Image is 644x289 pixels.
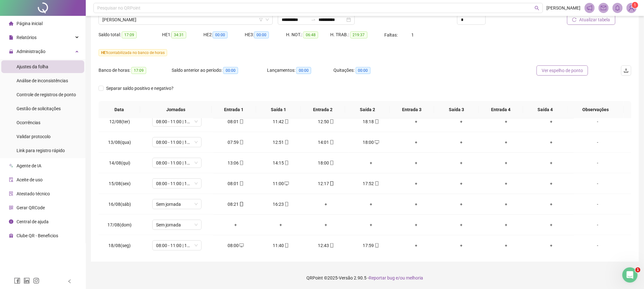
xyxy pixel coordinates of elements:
span: 17/08(dom) [107,222,132,227]
span: 08:00 - 11:00 | 12:12 - 18:00 [156,117,198,126]
div: + [399,201,434,208]
span: desktop [284,181,289,186]
span: mobile [239,119,244,124]
div: 08:21 [218,201,253,208]
span: 00:00 [254,31,269,38]
span: audit [9,178,13,182]
span: 1 [635,267,641,272]
span: [PERSON_NAME] [547,4,581,11]
div: + [444,139,479,146]
th: Saída 2 [345,101,390,118]
span: mobile [374,119,379,124]
span: Clube QR - Beneficios [17,233,58,238]
div: 16:23 [264,201,298,208]
span: down [265,18,269,22]
div: 08:01 [218,180,253,187]
span: Relatórios [17,35,37,40]
span: mobile [329,140,334,144]
span: Link para registro rápido [17,148,65,153]
span: Administração [17,49,45,54]
th: Jornadas [140,101,212,118]
div: + [218,221,253,228]
span: upload [624,68,629,73]
span: swap-right [311,17,316,22]
th: Entrada 3 [390,101,434,118]
span: 12/08(ter) [109,119,130,124]
span: mobile [374,243,379,248]
div: + [534,201,569,208]
span: bell [615,5,620,11]
div: - [579,242,617,249]
div: + [353,221,388,228]
span: mobile [239,181,244,186]
div: + [534,118,569,125]
th: Entrada 2 [301,101,345,118]
th: Saída 4 [523,101,568,118]
div: + [489,118,524,125]
th: Entrada 4 [479,101,523,118]
span: mobile [329,181,334,186]
span: linkedin [24,278,30,284]
div: 07:59 [218,139,253,146]
div: + [399,139,434,146]
span: 17:09 [122,31,137,38]
span: 08:00 - 11:00 | 12:12 - 18:00 [156,158,198,168]
span: Análise de inconsistências [17,78,68,83]
div: - [579,159,617,166]
span: desktop [374,140,379,144]
div: + [489,201,524,208]
span: Atestado técnico [17,191,50,196]
span: notification [587,5,593,11]
div: + [399,242,434,249]
span: Sem jornada [156,199,198,209]
div: + [489,159,524,166]
div: + [534,242,569,249]
th: Saída 3 [434,101,479,118]
span: Atualizar tabela [579,16,610,23]
span: solution [9,192,13,196]
div: 12:17 [308,180,343,187]
span: 08:00 - 11:00 | 12:12 - 18:00 [156,241,198,250]
div: 11:40 [264,242,298,249]
span: contabilizada no banco de horas [99,49,167,56]
th: Data [99,101,140,118]
div: + [534,159,569,166]
span: mobile [239,202,244,206]
span: mobile [284,243,289,248]
span: Gerar QRCode [17,205,45,210]
th: Observações [567,101,624,118]
span: 00:00 [356,67,371,74]
div: + [444,159,479,166]
span: mobile [284,140,289,144]
span: mobile [329,243,334,248]
div: + [489,180,524,187]
span: 1 [634,3,636,7]
span: Reportar bug e/ou melhoria [369,275,423,280]
div: Saldo total: [99,31,162,38]
div: HE 3: [245,31,286,38]
div: + [399,180,434,187]
div: + [534,139,569,146]
span: 14/08(qui) [109,160,130,165]
div: + [308,201,343,208]
span: Separar saldo positivo e negativo? [104,85,176,92]
span: 08:00 - 11:00 | 12:12 - 18:00 [156,179,198,188]
iframe: Intercom live chat [622,267,638,283]
span: gift [9,233,13,238]
span: Página inicial [17,21,43,26]
div: + [399,221,434,228]
div: 08:01 [218,118,253,125]
div: + [308,221,343,228]
span: Sem jornada [156,220,198,230]
span: mobile [239,161,244,165]
span: 15/08(sex) [109,181,131,186]
div: + [489,242,524,249]
span: file [9,35,13,40]
span: 06:48 [303,31,318,38]
span: qrcode [9,205,13,210]
span: 08:00 - 11:00 | 12:12 - 18:00 [156,138,198,147]
span: mobile [329,119,334,124]
span: to [311,17,316,22]
span: mobile [239,140,244,144]
div: + [444,118,479,125]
